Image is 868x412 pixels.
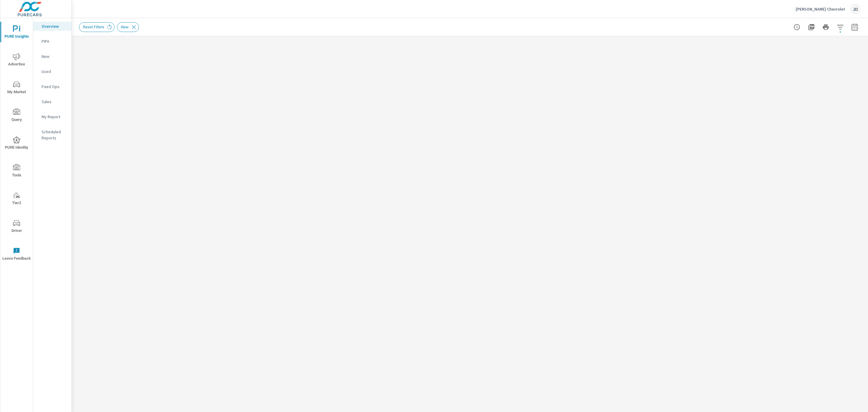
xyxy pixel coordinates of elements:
button: Select Date Range [849,21,861,33]
div: My Report [33,112,71,121]
button: "Export Report to PDF" [805,21,817,33]
p: New [42,53,67,59]
div: New [33,52,71,61]
div: New [117,22,139,32]
p: PIPA [42,38,67,44]
p: Fixed Ops [42,84,67,90]
span: PURE Identity [2,136,31,151]
p: Scheduled Reports [42,129,67,141]
div: nav menu [0,18,33,268]
span: Tools [2,164,31,179]
div: Fixed Ops [33,82,71,91]
div: Used [33,67,71,76]
p: My Report [42,114,67,120]
span: New [117,25,132,29]
div: Overview [33,22,71,31]
p: Used [42,68,67,74]
button: Apply Filters [834,21,846,33]
div: JD [850,4,861,14]
p: [PERSON_NAME] Chevrolet [796,6,845,12]
div: Scheduled Reports [33,127,71,142]
p: Overview [42,23,67,29]
div: Reset Filters [79,22,115,32]
span: PURE Insights [2,25,31,40]
span: Leave Feedback [2,247,31,262]
div: Sales [33,97,71,106]
span: Advertise [2,53,31,68]
span: Reset Filters [79,25,108,29]
button: Print Report [820,21,832,33]
span: Query [2,109,31,123]
div: PIPA [33,37,71,46]
span: Driver [2,220,31,234]
p: Sales [42,99,67,105]
span: My Market [2,81,31,96]
span: Tier2 [2,192,31,207]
